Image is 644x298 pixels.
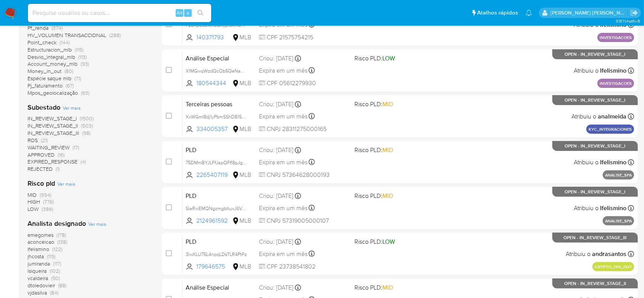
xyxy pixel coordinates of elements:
[176,9,183,16] span: Alt
[477,9,518,17] span: Atalhos rápidos
[630,9,638,17] a: Sair
[28,8,211,18] input: Pesquise usuários ou casos...
[551,9,628,16] p: andrea.asantos@mercadopago.com.br
[187,9,189,16] span: s
[526,10,532,16] a: Notificações
[193,8,208,18] button: search-icon
[616,18,640,24] span: 3.157.1-hotfix-5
